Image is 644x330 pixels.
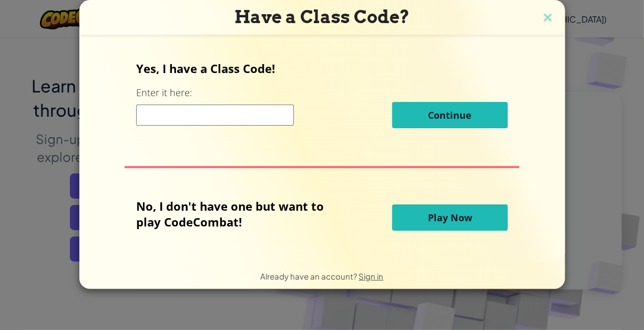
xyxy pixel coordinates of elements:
[359,271,384,281] a: Sign in
[136,86,192,99] label: Enter it here:
[428,211,472,224] span: Play Now
[136,60,508,76] p: Yes, I have a Class Code!
[541,11,555,26] img: close icon
[136,198,340,230] p: No, I don't have one but want to play CodeCombat!
[392,102,508,128] button: Continue
[392,204,508,231] button: Play Now
[428,109,472,121] span: Continue
[261,271,359,281] span: Already have an account?
[234,6,410,27] span: Have a Class Code?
